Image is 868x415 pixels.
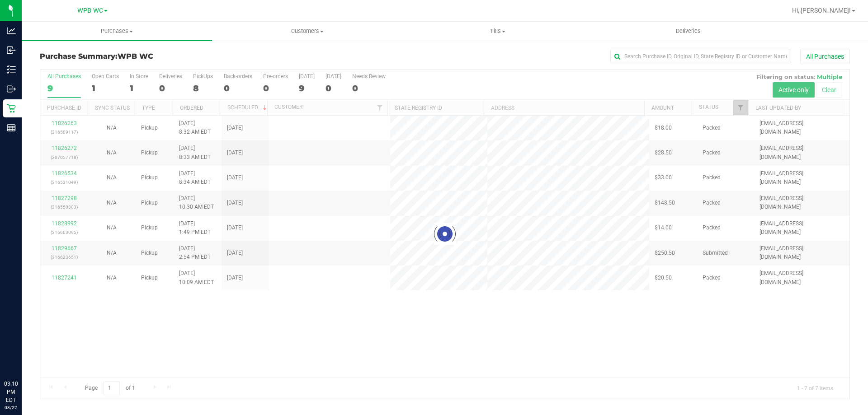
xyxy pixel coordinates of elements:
[40,52,310,61] h3: Purchase Summary:
[7,123,16,132] inline-svg: Reports
[4,404,18,411] p: 08/22
[7,65,16,74] inline-svg: Inventory
[4,380,18,404] p: 03:10 PM EDT
[77,7,103,14] span: WPB WC
[7,26,16,35] inline-svg: Analytics
[118,52,153,61] span: WPB WC
[610,50,791,63] input: Search Purchase ID, Original ID, State Registry ID or Customer Name...
[593,22,783,41] a: Deliveries
[792,7,851,14] span: Hi, [PERSON_NAME]!
[22,27,212,35] span: Purchases
[664,27,713,35] span: Deliveries
[9,343,36,370] iframe: Resource center
[403,27,592,35] span: Tills
[800,49,850,64] button: All Purchases
[212,27,402,35] span: Customers
[7,84,16,93] inline-svg: Outbound
[7,46,16,55] inline-svg: Inbound
[22,22,212,41] a: Purchases
[212,22,402,41] a: Customers
[7,104,16,113] inline-svg: Retail
[402,22,593,41] a: Tills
